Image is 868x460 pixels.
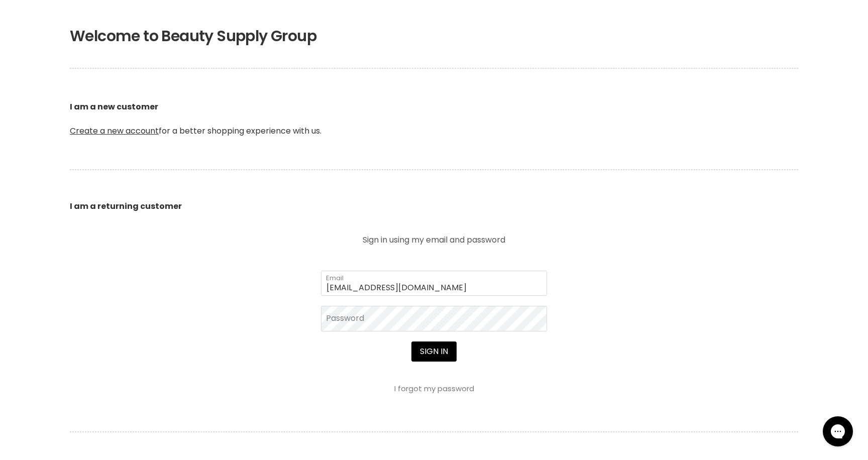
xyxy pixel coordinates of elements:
a: I forgot my password [394,383,474,394]
p: Sign in using my email and password [321,236,547,244]
b: I am a new customer [70,101,158,112]
b: I am a returning customer [70,200,182,212]
iframe: Gorgias live chat messenger [818,413,858,450]
h1: Welcome to Beauty Supply Group [70,27,798,45]
p: for a better shopping experience with us. [70,77,798,161]
button: Sign in [411,341,457,362]
a: Create a new account [70,125,159,137]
